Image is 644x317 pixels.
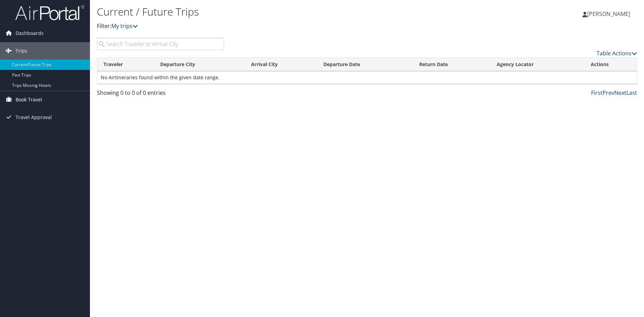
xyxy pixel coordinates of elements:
span: [PERSON_NAME] [587,10,630,18]
a: First [591,89,602,97]
th: Departure Date: activate to sort column descending [317,58,413,71]
a: Prev [602,89,614,97]
input: Search Traveler or Arrival City [97,38,224,50]
a: Next [614,89,626,97]
a: Table Actions [597,49,637,57]
h1: Current / Future Trips [97,4,457,19]
span: Trips [16,42,27,60]
a: [PERSON_NAME] [582,3,637,24]
p: Filter: [97,22,457,31]
th: Return Date: activate to sort column ascending [413,58,490,71]
th: Actions [585,58,637,71]
th: Departure City: activate to sort column ascending [154,58,245,71]
span: Book Travel [16,91,42,108]
th: Arrival City: activate to sort column ascending [245,58,317,71]
td: No Airtineraries found within the given date range. [97,71,637,84]
img: airportal-logo.png [15,4,84,21]
th: Agency Locator: activate to sort column ascending [490,58,585,71]
span: Travel Approval [16,109,52,126]
a: My trips [111,22,138,30]
a: Last [626,89,637,97]
span: Dashboards [16,25,44,42]
div: Showing 0 to 0 of 0 entries [97,89,224,100]
th: Traveler: activate to sort column ascending [97,58,154,71]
